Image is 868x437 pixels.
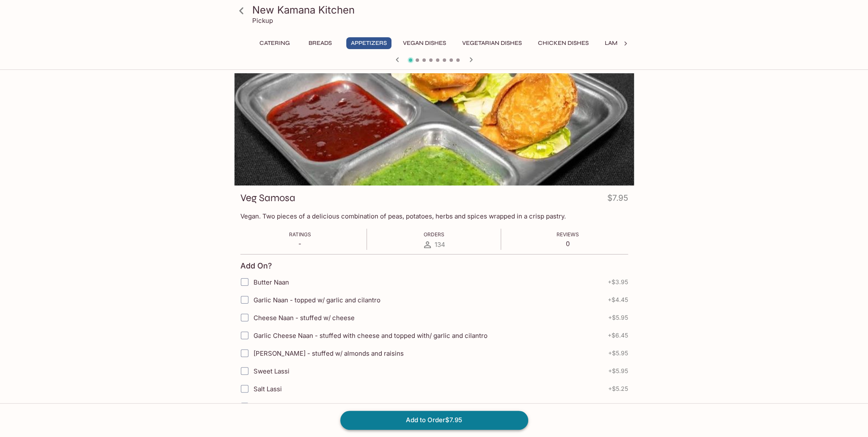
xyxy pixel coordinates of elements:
[240,191,295,205] h3: Veg Samosa
[254,296,380,304] span: Garlic Naan - topped w/ garlic and cilantro
[608,350,628,357] span: + $5.95
[346,37,391,49] button: Appetizers
[252,17,273,25] p: Pickup
[557,231,579,238] span: Reviews
[398,37,451,49] button: Vegan Dishes
[254,367,289,375] span: Sweet Lassi
[457,37,526,49] button: Vegetarian Dishes
[254,385,282,393] span: Salt Lassi
[434,241,445,249] span: 134
[254,332,488,340] span: Garlic Cheese Naan - stuffed with cheese and topped with/ garlic and cilantro
[608,296,628,303] span: + $4.45
[533,37,593,49] button: Chicken Dishes
[289,240,311,248] p: -
[254,278,289,286] span: Butter Naan
[608,279,628,285] span: + $3.95
[608,385,628,392] span: + $5.25
[301,37,339,49] button: Breads
[254,349,404,357] span: [PERSON_NAME] - stuffed w/ almonds and raisins
[608,368,628,374] span: + $5.95
[240,212,628,220] p: Vegan. Two pieces of a delicious combination of peas, potatoes, herbs and spices wrapped in a cri...
[289,231,311,238] span: Ratings
[254,314,355,322] span: Cheese Naan - stuffed w/ cheese
[255,37,295,49] button: Catering
[423,231,444,238] span: Orders
[340,411,528,429] button: Add to Order$7.95
[254,403,306,411] span: [PERSON_NAME]
[608,332,628,339] span: + $6.45
[557,240,579,248] p: 0
[600,37,648,49] button: Lamb Dishes
[252,3,631,17] h3: New Kamana Kitchen
[234,73,634,185] div: Veg Samosa
[240,261,272,271] h4: Add On?
[608,314,628,321] span: + $5.95
[607,191,628,208] h4: $7.95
